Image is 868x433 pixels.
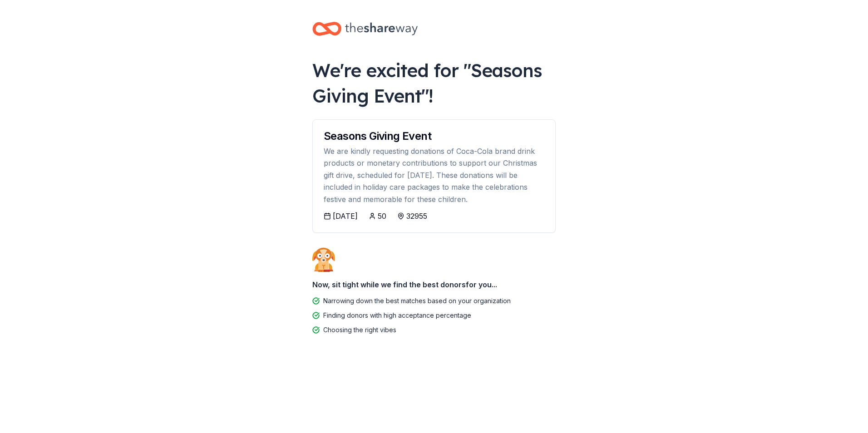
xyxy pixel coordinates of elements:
[378,211,386,221] div: 50
[333,211,358,221] div: [DATE]
[323,310,471,321] div: Finding donors with high acceptance percentage
[323,325,396,335] div: Choosing the right vibes
[324,131,544,142] div: Seasons Giving Event
[406,211,427,221] div: 32955
[324,145,544,205] div: We are kindly requesting donations of Coca-Cola brand drink products or monetary contributions to...
[312,58,556,108] div: We're excited for " Seasons Giving Event "!
[323,295,511,306] div: Narrowing down the best matches based on your organization
[312,276,556,294] div: Now, sit tight while we find the best donors for you...
[312,247,335,272] img: Dog waiting patiently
